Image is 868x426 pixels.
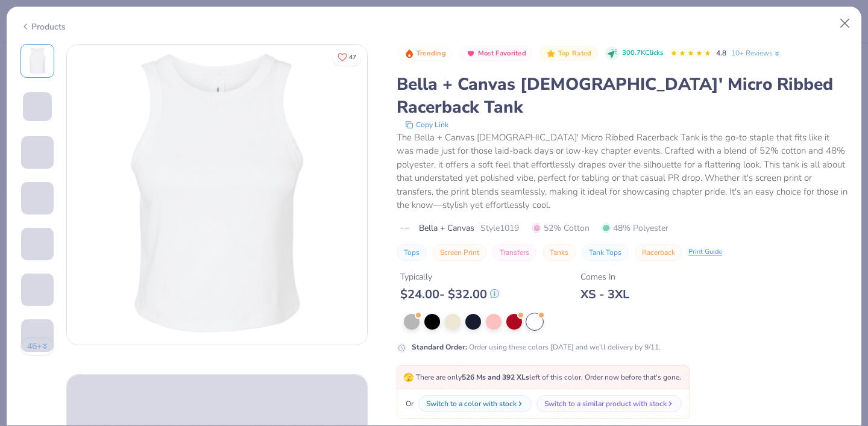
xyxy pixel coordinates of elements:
strong: 526 Ms and 392 XLs [462,372,529,382]
img: brand logo [397,224,413,233]
span: There are only left of this color. Order now before that's gone. [403,372,681,382]
img: Most Favorited sort [466,49,476,58]
span: 4.8 [716,48,726,58]
button: Tops [397,244,427,261]
a: 10+ Reviews [731,48,781,58]
span: Most Favorited [478,50,526,57]
button: Transfers [492,244,536,261]
div: Bella + Canvas [DEMOGRAPHIC_DATA]' Micro Ribbed Racerback Tank [397,73,848,119]
button: Switch to a similar product with stock [536,395,682,412]
button: Close [834,12,857,35]
span: Top Rated [558,50,592,57]
strong: Standard Order : [412,342,467,352]
button: copy to clipboard [401,119,452,131]
img: Front [67,45,367,345]
div: Order using these colors [DATE] and we’ll delivery by 9/11. [412,342,661,352]
img: Top Rated sort [546,49,556,58]
div: $ 24.00 - $ 32.00 [400,287,499,302]
span: Or [403,398,414,409]
img: Front [23,46,52,75]
button: Badge Button [539,46,597,61]
img: User generated content [21,260,23,293]
button: Badge Button [459,46,532,61]
button: Screen Print [433,244,486,261]
div: Switch to a color with stock [426,398,517,409]
span: Style 1019 [480,222,519,234]
img: User generated content [21,215,23,247]
button: Tanks [542,244,576,261]
div: Products [20,20,66,33]
span: 🫣 [403,372,414,383]
button: Switch to a color with stock [418,395,532,412]
img: User generated content [21,169,23,201]
div: Switch to a similar product with stock [544,398,667,409]
span: 300.7K Clicks [622,48,663,58]
button: Tank Tops [582,244,629,261]
div: The Bella + Canvas [DEMOGRAPHIC_DATA]' Micro Ribbed Racerback Tank is the go-to staple that fits ... [397,131,848,212]
span: 48% Polyester [602,222,668,234]
div: 4.8 Stars [670,44,711,63]
span: Bella + Canvas [419,222,474,234]
img: User generated content [21,306,23,339]
img: User generated content [21,352,23,384]
div: Comes In [580,271,629,283]
button: Like [332,48,362,66]
button: 46+ [20,337,55,356]
div: XS - 3XL [580,287,629,302]
button: Racerback [635,244,682,261]
button: Badge Button [398,46,452,61]
img: Trending sort [404,49,414,58]
span: 52% Cotton [532,222,590,234]
span: Trending [417,50,446,57]
div: Print Guide [688,247,722,257]
span: 47 [349,54,356,60]
div: Typically [400,271,499,283]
